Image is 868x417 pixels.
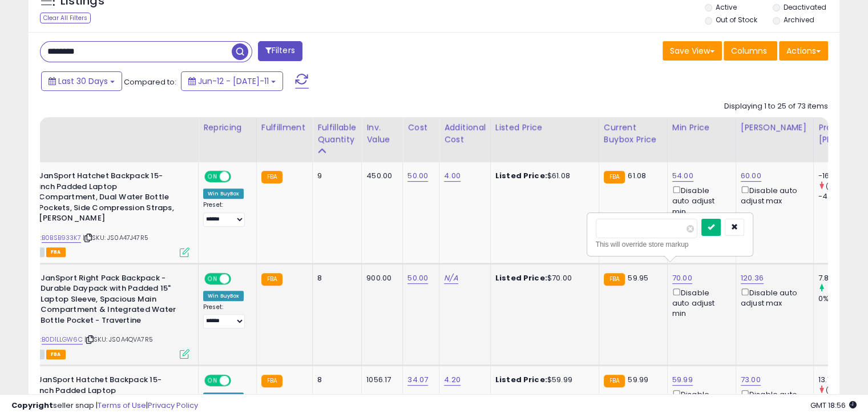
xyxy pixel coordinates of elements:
div: $61.08 [495,171,590,181]
a: B0D1LLGW6C [42,335,83,344]
div: Win BuyBox [203,189,244,199]
div: This will override store markup [596,239,744,250]
span: ON [205,274,220,283]
button: Jun-12 - [DATE]-11 [181,71,283,91]
a: 73.00 [741,374,761,386]
span: OFF [229,376,248,386]
b: Listed Price: [495,272,547,283]
a: 50.00 [407,272,428,284]
span: Compared to: [124,77,176,87]
small: FBA [261,273,282,286]
small: FBA [604,375,625,387]
span: Jun-12 - [DATE]-11 [198,75,269,87]
div: 450.00 [366,171,394,181]
span: Last 30 Days [58,75,108,87]
div: 8 [317,375,353,385]
span: ON [205,376,220,386]
button: Filters [258,41,302,61]
div: Win BuyBox [203,291,244,301]
span: OFF [229,274,248,283]
div: $70.00 [495,273,590,283]
div: 8 [317,273,353,283]
small: FBA [261,375,282,387]
div: Additional Cost [444,122,486,146]
button: Columns [724,41,777,61]
a: 120.36 [741,272,764,284]
a: 70.00 [672,272,692,284]
a: 4.00 [444,170,461,182]
a: 50.00 [407,170,428,182]
div: Disable auto adjust max [741,184,805,206]
div: Fulfillment [261,122,308,134]
div: Disable auto adjust max [741,286,805,308]
div: Preset: [203,303,248,329]
div: Disable auto adjust min [672,286,727,319]
span: 61.08 [628,170,646,181]
a: 4.20 [444,374,461,386]
a: 34.07 [407,374,428,386]
label: Out of Stock [716,15,757,25]
div: Listed Price [495,122,594,134]
button: Actions [779,41,828,61]
span: ON [205,172,220,182]
div: Fulfillable Quantity [317,122,357,146]
span: OFF [229,172,248,182]
div: [PERSON_NAME] [741,122,809,134]
a: Privacy Policy [148,400,198,411]
a: B0BSB933K7 [42,233,81,243]
button: Save View [663,41,722,61]
a: 54.00 [672,170,693,182]
span: 59.99 [628,374,648,385]
b: Listed Price: [495,170,547,181]
span: | SKU: JS0A4QVA7R5 [84,335,153,344]
span: 59.95 [628,272,648,283]
div: Preset: [203,201,248,227]
div: Disable auto adjust min [672,184,727,217]
b: JanSport Right Pack Backpack - Durable Daypack with Padded 15" Laptop Sleeve, Spacious Main Compa... [41,273,179,329]
span: Columns [731,45,767,57]
span: | SKU: JS0A47J47R5 [83,233,148,242]
div: Displaying 1 to 25 of 73 items [724,101,828,112]
button: Last 30 Days [41,71,122,91]
small: (-281.47%) [826,182,860,191]
div: Cost [407,122,434,134]
div: seller snap | | [11,400,198,411]
div: 900.00 [366,273,394,283]
small: FBA [604,171,625,183]
label: Active [716,2,737,12]
div: $59.99 [495,375,590,385]
strong: Copyright [11,400,53,411]
div: Current Buybox Price [604,122,663,146]
a: 59.99 [672,374,693,386]
div: Title [15,122,193,134]
a: N/A [444,272,458,284]
b: JanSport Hatchet Backpack 15-inch Padded Laptop Compartment, Dual Water Bottle Pockets, Side Comp... [39,171,177,227]
span: FBA [46,247,66,257]
span: 2025-08-11 18:56 GMT [810,400,857,411]
div: Clear All Filters [40,13,91,23]
label: Archived [783,15,814,25]
div: 9 [317,171,353,181]
small: FBA [261,171,282,183]
a: Terms of Use [98,400,146,411]
div: 1056.17 [366,375,394,385]
b: Listed Price: [495,374,547,385]
label: Deactivated [783,2,826,12]
div: Repricing [203,122,252,134]
a: 60.00 [741,170,761,182]
div: Inv. value [366,122,398,146]
div: Min Price [672,122,731,134]
span: FBA [46,350,66,359]
small: FBA [604,273,625,286]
